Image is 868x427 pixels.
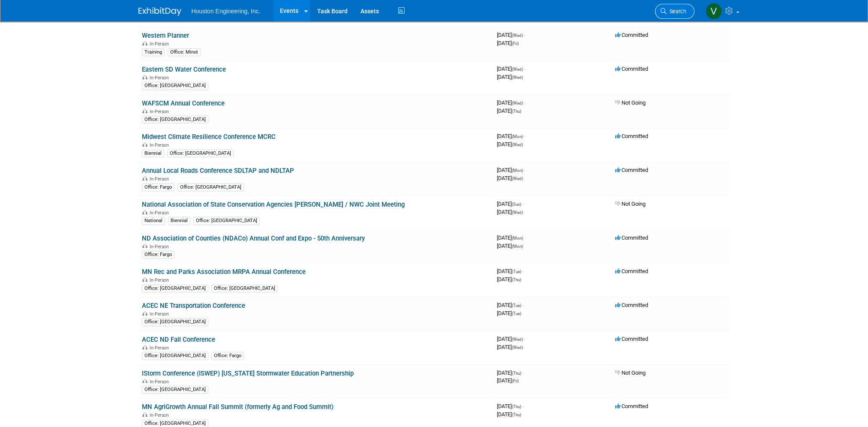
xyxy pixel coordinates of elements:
a: MN AgriGrowth Annual Fall Summit (formerly Ag and Food Summit) [142,403,333,411]
div: Biennial [142,150,164,157]
img: In-Person Event [142,311,147,316]
a: ACEC NE Transportation Conference [142,302,245,310]
span: [DATE] [497,201,524,207]
span: Not Going [615,99,646,106]
span: (Wed) [512,101,523,105]
span: In-Person [150,379,171,385]
span: [DATE] [497,175,523,181]
a: Search [655,4,694,19]
div: Office: [GEOGRAPHIC_DATA] [142,285,208,292]
a: ACEC ND Fall Conference [142,336,215,343]
span: Committed [615,167,648,173]
span: Houston Engineering, Inc. [192,8,261,15]
img: In-Person Event [142,142,147,147]
img: Vanessa Hove [706,3,722,19]
div: Office: Fargo [142,251,174,259]
div: Office: [GEOGRAPHIC_DATA] [142,386,208,394]
span: Search [667,8,686,15]
span: (Thu) [512,109,521,114]
span: Committed [615,66,648,72]
span: Committed [615,268,648,274]
span: - [523,302,524,308]
div: Office: Fargo [142,183,174,191]
span: [DATE] [497,74,523,80]
span: (Wed) [512,210,523,215]
img: In-Person Event [142,41,147,45]
img: In-Person Event [142,75,147,79]
span: Committed [615,235,648,241]
img: In-Person Event [142,244,147,248]
span: Committed [615,403,648,409]
span: [DATE] [497,167,526,173]
span: - [523,370,524,376]
span: [DATE] [497,336,526,342]
span: (Thu) [512,371,521,376]
span: (Wed) [512,337,523,342]
span: Committed [615,302,648,308]
a: MN Rec and Parks Association MRPA Annual Conference [142,268,306,276]
span: [DATE] [497,411,521,418]
span: - [523,201,524,207]
span: In-Person [150,311,171,317]
span: [DATE] [497,370,524,376]
span: [DATE] [497,403,524,409]
span: [DATE] [497,243,523,249]
span: In-Person [150,412,171,418]
div: Training [142,48,165,56]
a: Midwest Climate Resilience Conference MCRC [142,133,276,141]
span: [DATE] [497,40,519,46]
img: In-Person Event [142,210,147,214]
img: In-Person Event [142,277,147,282]
span: - [524,167,526,173]
span: (Sun) [512,202,521,207]
a: National Association of State Conservation Agencies [PERSON_NAME] / NWC Joint Meeting [142,201,405,208]
img: In-Person Event [142,379,147,383]
span: (Thu) [512,404,521,409]
span: [DATE] [497,377,519,384]
span: [DATE] [497,276,521,283]
span: (Mon) [512,236,523,241]
span: - [523,268,524,274]
span: In-Person [150,210,171,216]
span: In-Person [150,41,171,47]
span: - [523,403,524,409]
span: - [524,235,526,241]
span: (Tue) [512,269,521,274]
span: (Wed) [512,67,523,72]
img: In-Person Event [142,176,147,180]
div: Office: Minot [168,48,201,56]
span: (Mon) [512,134,523,139]
span: - [524,66,526,72]
span: (Tue) [512,303,521,308]
span: [DATE] [497,235,526,241]
span: [DATE] [497,108,521,114]
span: (Fri) [512,379,519,383]
span: [DATE] [497,32,526,38]
a: ND Association of Counties (NDACo) Annual Conf and Expo - 50th Anniversary [142,235,365,242]
div: National [142,217,165,225]
span: (Mon) [512,244,523,249]
span: In-Person [150,244,171,250]
span: Committed [615,32,648,38]
span: [DATE] [497,141,523,147]
div: Office: [GEOGRAPHIC_DATA] [193,217,260,225]
div: Office: [GEOGRAPHIC_DATA] [142,352,208,360]
span: In-Person [150,109,171,114]
span: [DATE] [497,66,526,72]
div: Office: [GEOGRAPHIC_DATA] [167,150,234,157]
span: In-Person [150,277,171,283]
span: (Wed) [512,75,523,80]
span: In-Person [150,345,171,351]
div: Office: [GEOGRAPHIC_DATA] [142,82,208,90]
div: Office: [GEOGRAPHIC_DATA] [142,116,208,123]
span: [DATE] [497,133,526,139]
span: (Mon) [512,168,523,173]
a: WAFSCM Annual Conference [142,99,225,107]
span: (Fri) [512,41,519,46]
div: Biennial [168,217,190,225]
span: [DATE] [497,344,523,350]
a: IStorm Conference (ISWEP) [US_STATE] Stormwater Education Partnership [142,370,354,377]
img: In-Person Event [142,412,147,417]
div: Office: [GEOGRAPHIC_DATA] [142,318,208,326]
span: (Wed) [512,345,523,350]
